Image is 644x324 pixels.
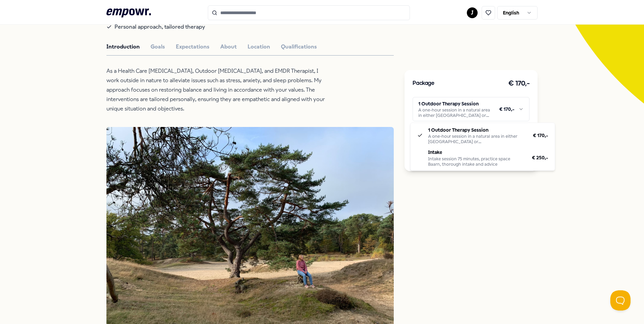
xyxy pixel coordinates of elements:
[533,132,548,139] span: € 170,-
[532,154,548,161] span: € 250,-
[428,156,524,167] div: Intake session 75 minutes, practice space Baarn, thorough intake and advice
[428,149,524,156] p: Intake
[428,126,525,134] p: 1 Outdoor Therapy Session
[428,134,525,144] div: A one-hour session in a natural area in either [GEOGRAPHIC_DATA] or [GEOGRAPHIC_DATA], which can ...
